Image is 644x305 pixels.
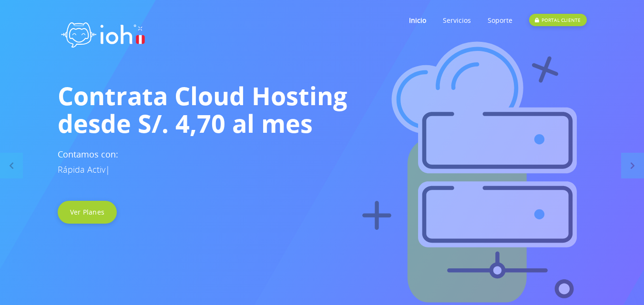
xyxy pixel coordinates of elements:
span: Rápida Activ [58,164,105,175]
div: PORTAL CLIENTE [529,14,586,26]
h1: Contrata Cloud Hosting desde S/. 4,70 al mes [58,82,587,137]
a: Soporte [488,1,512,39]
a: Ver Planes [58,201,117,224]
a: Inicio [409,1,426,39]
a: PORTAL CLIENTE [529,1,586,39]
h3: Contamos con: [58,147,587,177]
span: | [105,164,110,175]
img: logo ioh [58,12,148,54]
a: Servicios [443,1,471,39]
